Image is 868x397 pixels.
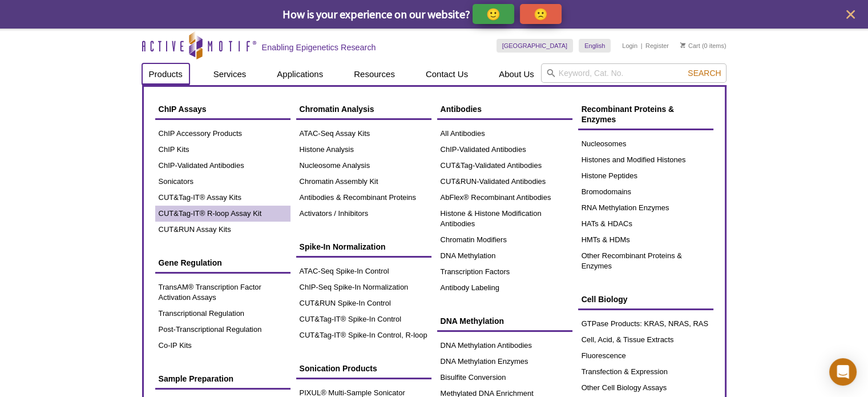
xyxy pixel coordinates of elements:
a: Co-IP Kits [155,338,290,354]
a: English [579,39,611,53]
a: Transfection & Expression [578,364,713,380]
a: Fluorescence [578,348,713,364]
a: Histone Peptides [578,168,713,184]
a: Cell Biology [578,288,713,310]
a: ChIP-Seq Spike-In Normalization [296,279,431,295]
a: About Us [492,63,541,85]
a: Other Cell Biology Assays [578,380,713,396]
a: ATAC-Seq Assay Kits [296,126,431,142]
button: close [843,7,858,22]
a: ATAC-Seq Spike-In Control [296,263,431,279]
a: Recombinant Proteins & Enzymes [578,98,713,130]
a: Antibodies [437,98,572,120]
a: CUT&Tag-IT® Assay Kits [155,190,290,206]
span: DNA Methylation [441,316,504,326]
a: Nucleosomes [578,136,713,152]
a: Histones and Modified Histones [578,152,713,168]
a: Gene Regulation [155,252,290,274]
a: ChIP-Validated Antibodies [155,158,290,174]
a: Chromatin Analysis [296,98,431,120]
a: Other Recombinant Proteins & Enzymes [578,248,713,274]
a: DNA Methylation Enzymes [437,354,572,370]
a: All Antibodies [437,126,572,142]
a: RNA Methylation Enzymes [578,200,713,216]
a: CUT&Tag-Validated Antibodies [437,158,572,174]
a: Spike-In Normalization [296,236,431,258]
a: Activators / Inhibitors [296,206,431,222]
a: Chromatin Modifiers [437,232,572,248]
a: Cell, Acid, & Tissue Extracts [578,332,713,348]
li: | [641,39,643,53]
span: How is your experience on our website? [282,7,470,21]
span: Spike-In Normalization [300,242,386,251]
a: Applications [270,63,330,85]
a: Sample Preparation [155,368,290,390]
a: CUT&RUN Assay Kits [155,222,290,238]
a: HATs & HDACs [578,216,713,232]
span: Sonication Products [300,364,377,373]
a: Contact Us [419,63,475,85]
a: CUT&Tag-IT® R-loop Assay Kit [155,206,290,222]
a: CUT&Tag-IT® Spike-In Control, R-loop [296,327,431,343]
a: DNA Methylation [437,248,572,264]
a: DNA Methylation Antibodies [437,338,572,354]
a: Products [142,63,189,85]
a: Histone & Histone Modification Antibodies [437,206,572,232]
a: Histone Analysis [296,142,431,158]
li: (0 items) [680,39,726,53]
a: Services [207,63,253,85]
a: Antibody Labeling [437,280,572,296]
a: ChIP Kits [155,142,290,158]
p: 🙂 [486,7,500,21]
span: Search [688,69,721,78]
a: CUT&Tag-IT® Spike-In Control [296,311,431,327]
div: Open Intercom Messenger [829,358,857,386]
a: DNA Methylation [437,310,572,332]
a: ChIP-Validated Antibodies [437,142,572,158]
a: Chromatin Assembly Kit [296,174,431,190]
a: Bisulfite Conversion [437,370,572,386]
a: [GEOGRAPHIC_DATA] [496,39,574,53]
span: ChIP Assays [159,105,207,114]
a: Antibodies & Recombinant Proteins [296,190,431,206]
a: Register [645,42,669,50]
a: Nucleosome Analysis [296,158,431,174]
span: Gene Regulation [159,258,222,267]
a: AbFlex® Recombinant Antibodies [437,190,572,206]
a: Login [622,42,637,50]
a: Bromodomains [578,184,713,200]
a: HMTs & HDMs [578,232,713,248]
a: TransAM® Transcription Factor Activation Assays [155,279,290,306]
a: CUT&RUN-Validated Antibodies [437,174,572,190]
span: Antibodies [441,105,482,114]
a: ChIP Assays [155,98,290,120]
span: Chromatin Analysis [300,105,374,114]
span: Cell Biology [582,295,628,304]
a: CUT&RUN Spike-In Control [296,295,431,311]
img: Your Cart [680,42,685,48]
span: Recombinant Proteins & Enzymes [582,105,675,124]
a: Sonicators [155,174,290,190]
h2: Enabling Epigenetics Research [262,42,376,53]
p: 🙁 [534,7,548,21]
span: Sample Preparation [159,374,234,383]
a: ChIP Accessory Products [155,126,290,142]
input: Keyword, Cat. No. [541,63,726,83]
a: Resources [347,63,402,85]
a: Sonication Products [296,358,431,379]
a: GTPase Products: KRAS, NRAS, RAS [578,316,713,332]
button: Search [684,68,724,78]
a: Transcription Factors [437,264,572,280]
a: Cart [680,42,700,50]
a: Transcriptional Regulation [155,306,290,322]
a: Post-Transcriptional Regulation [155,322,290,338]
